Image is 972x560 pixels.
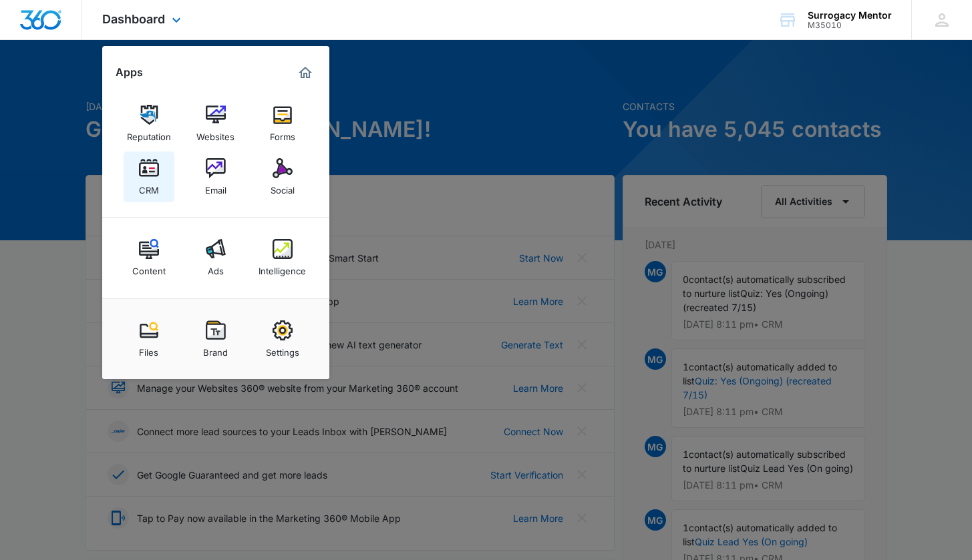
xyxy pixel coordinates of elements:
[257,314,308,364] a: Settings
[190,152,241,202] a: Email
[190,98,241,149] a: Websites
[196,125,234,142] div: Websites
[808,10,892,21] div: account name
[102,12,165,26] span: Dashboard
[124,232,174,283] a: Content
[127,125,171,142] div: Reputation
[139,178,159,196] div: CRM
[203,340,228,358] div: Brand
[124,98,174,149] a: Reputation
[190,314,241,364] a: Brand
[295,62,316,83] a: Marketing 360® Dashboard
[116,66,143,79] h2: Apps
[266,340,299,358] div: Settings
[124,314,174,364] a: Files
[124,152,174,202] a: CRM
[257,152,308,202] a: Social
[190,232,241,283] a: Ads
[132,259,166,276] div: Content
[208,259,224,276] div: Ads
[259,259,306,276] div: Intelligence
[257,232,308,283] a: Intelligence
[270,125,295,142] div: Forms
[808,21,892,30] div: account id
[205,178,226,196] div: Email
[271,178,295,196] div: Social
[257,98,308,149] a: Forms
[139,340,158,358] div: Files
